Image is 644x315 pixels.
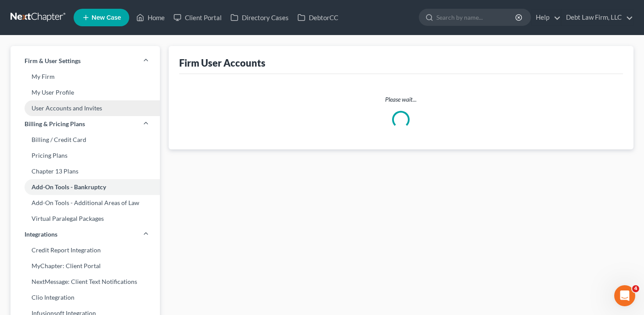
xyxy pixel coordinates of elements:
span: New Case [92,14,121,21]
a: User Accounts and Invites [11,100,160,116]
a: NextMessage: Client Text Notifications [11,274,160,290]
span: Billing & Pricing Plans [25,120,85,128]
a: Add-On Tools - Bankruptcy [11,179,160,195]
span: Integrations [25,230,57,239]
a: Billing / Credit Card [11,132,160,148]
a: Chapter 13 Plans [11,163,160,179]
a: MyChapter: Client Portal [11,258,160,274]
a: Home [132,10,169,25]
a: Integrations [11,227,160,242]
a: Virtual Paralegal Packages [11,211,160,227]
a: My User Profile [11,85,160,100]
a: Help [531,10,561,25]
a: Add-On Tools - Additional Areas of Law [11,195,160,211]
iframe: Intercom live chat [614,285,635,306]
a: DebtorCC [293,10,343,25]
a: Billing & Pricing Plans [11,116,160,132]
div: Firm User Accounts [179,57,265,69]
p: Please wait... [169,95,634,104]
a: Client Portal [169,10,226,25]
span: 4 [632,285,639,292]
a: Pricing Plans [11,148,160,163]
a: Credit Report Integration [11,242,160,258]
a: My Firm [11,69,160,85]
a: Directory Cases [226,10,293,25]
a: Debt Law Firm, LLC [562,10,633,25]
a: Clio Integration [11,290,160,305]
span: Firm & User Settings [25,57,81,65]
input: Search by name... [436,9,517,25]
a: Firm & User Settings [11,53,160,69]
